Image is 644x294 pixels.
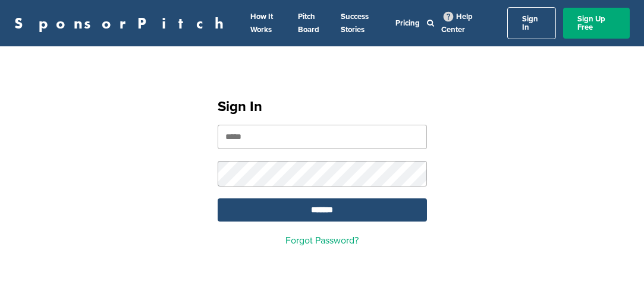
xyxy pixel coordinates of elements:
a: Forgot Password? [285,235,359,246]
a: How It Works [250,12,273,34]
a: Sign In [507,7,557,39]
a: Sign Up Free [563,8,630,39]
a: Pitch Board [298,12,319,34]
a: Help Center [441,10,473,37]
a: Success Stories [341,12,369,34]
h1: Sign In [218,96,427,118]
a: Pricing [395,18,420,28]
a: SponsorPitch [14,15,231,31]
